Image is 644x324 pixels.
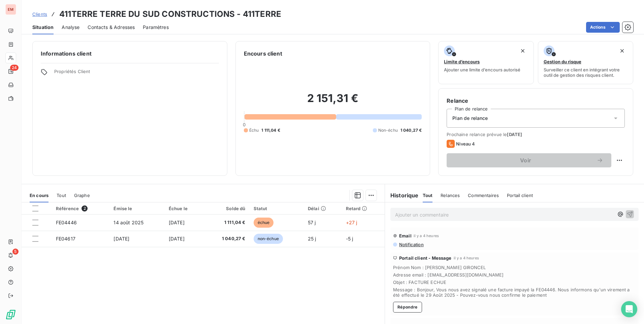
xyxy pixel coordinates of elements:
[378,127,398,133] span: Non-échu
[261,127,280,133] span: 1 111,04 €
[393,272,636,278] span: Adresse email : [EMAIL_ADDRESS][DOMAIN_NAME]
[169,236,185,241] span: [DATE]
[208,206,245,211] div: Solde dû
[441,193,460,198] span: Relances
[308,236,316,241] span: 25 j
[393,287,636,298] span: Message : Bonjour, Vous nous avez signalé une facture impayé la FE04446. Nous informons qu'un vir...
[10,65,19,71] span: 24
[41,50,219,58] h6: Informations client
[32,11,47,18] a: Clients
[538,41,633,84] button: Gestion du risqueSurveiller ce client en intégrant votre outil de gestion des risques client.
[32,24,54,31] span: Situation
[452,115,488,122] span: Plan de relance
[143,24,169,31] span: Paramètres
[346,220,357,225] span: +27 j
[56,236,75,241] span: FE04617
[468,193,499,198] span: Commentaires
[507,193,533,198] span: Portail client
[114,206,160,211] div: Émise le
[114,220,143,225] span: 14 août 2025
[12,249,19,255] span: 5
[454,256,479,260] span: il y a 4 heures
[82,205,88,212] span: 2
[423,193,433,198] span: Tout
[346,236,353,241] span: -5 j
[254,234,283,244] span: non-échue
[399,255,452,261] span: Portail client - Message
[544,59,581,64] span: Gestion du risque
[169,220,185,225] span: [DATE]
[456,141,475,147] span: Niveau 4
[444,67,520,72] span: Ajouter une limite d’encours autorisé
[414,234,439,238] span: il y a 4 heures
[398,242,424,247] span: Notification
[56,220,77,225] span: FE04446
[5,309,16,320] img: Logo LeanPay
[208,219,245,226] span: 1 111,04 €
[308,220,316,225] span: 57 j
[507,132,522,137] span: [DATE]
[586,22,620,33] button: Actions
[308,206,338,211] div: Délai
[447,132,625,137] span: Prochaine relance prévue le
[438,41,534,84] button: Limite d’encoursAjouter une limite d’encours autorisé
[385,191,419,199] h6: Historique
[30,193,49,198] span: En cours
[74,193,90,198] span: Graphe
[169,206,200,211] div: Échue le
[208,235,245,242] span: 1 040,27 €
[444,59,480,64] span: Limite d’encours
[393,265,636,270] span: Prénom Nom : [PERSON_NAME] GIRONCEL
[399,233,412,238] span: Email
[62,24,79,31] span: Analyse
[88,24,135,31] span: Contacts & Adresses
[400,127,422,133] span: 1 040,27 €
[114,236,129,241] span: [DATE]
[393,280,636,285] span: Objet : FACTURE ECHUE
[5,4,16,15] div: EM
[346,206,381,211] div: Retard
[59,8,281,20] h3: 411TERRE TERRE DU SUD CONSTRUCTIONS - 411TERRE
[455,158,597,163] span: Voir
[57,193,66,198] span: Tout
[244,50,282,58] h6: Encours client
[56,205,106,212] div: Référence
[32,11,47,17] span: Clients
[393,302,422,313] button: Répondre
[243,122,246,127] span: 0
[244,92,422,112] h2: 2 151,31 €
[54,69,219,78] span: Propriétés Client
[254,218,274,228] span: échue
[621,301,637,317] div: Open Intercom Messenger
[447,97,625,105] h6: Relance
[544,67,627,78] span: Surveiller ce client en intégrant votre outil de gestion des risques client.
[254,206,300,211] div: Statut
[447,153,611,167] button: Voir
[249,127,259,133] span: Échu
